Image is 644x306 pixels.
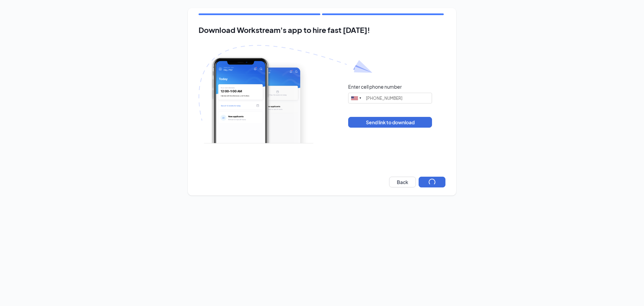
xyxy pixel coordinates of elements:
[348,117,432,128] button: Send link to download
[348,83,402,90] div: Enter cell phone number
[348,93,364,103] div: United States: +1
[199,26,445,34] h2: Download Workstream's app to hire fast [DATE]!
[389,177,416,187] button: Back
[199,45,372,143] img: Download Workstream's app with paper plane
